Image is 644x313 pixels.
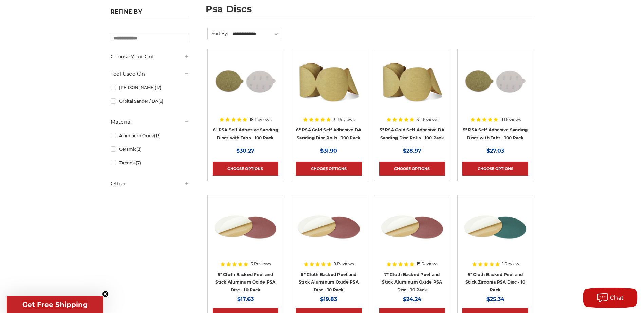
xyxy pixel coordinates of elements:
h1: psa discs [206,4,534,19]
img: 7 inch Aluminum Oxide PSA Sanding Disc with Cloth Backing [379,200,445,254]
a: 6 inch Aluminum Oxide PSA Sanding Disc with Cloth Backing [296,200,362,287]
a: 7 inch Aluminum Oxide PSA Sanding Disc with Cloth Backing [379,200,445,287]
h5: Other [111,180,189,188]
a: Choose Options [379,162,445,176]
span: $28.97 [403,148,421,154]
a: 6 inch psa sanding disc [213,54,278,141]
img: 6" DA Sanding Discs on a Roll [296,54,362,108]
a: Orbital Sander / DA [111,95,189,107]
a: 5" Sticky Backed Sanding Discs on a roll [379,54,445,141]
a: Zirconia [111,157,189,169]
a: [PERSON_NAME] [111,82,189,93]
img: 6 inch Aluminum Oxide PSA Sanding Disc with Cloth Backing [296,200,362,254]
span: (6) [158,99,163,104]
span: $31.90 [320,148,337,154]
a: 5 inch PSA Disc [462,54,528,141]
a: 5" Cloth Backed Peel and Stick Zirconia PSA Disc - 10 Pack [465,272,525,292]
button: Close teaser [102,291,109,297]
a: 5" Cloth Backed Peel and Stick Aluminum Oxide PSA Disc - 10 Pack [215,272,275,292]
a: Ceramic [111,143,189,155]
span: $24.24 [403,296,421,302]
img: 5 inch PSA Disc [462,54,528,108]
span: (17) [155,85,161,90]
label: Sort By: [208,28,228,38]
span: Get Free Shipping [22,300,88,309]
a: Choose Options [462,162,528,176]
h5: Material [111,118,189,126]
span: $17.63 [237,296,254,302]
a: Choose Options [213,162,278,176]
a: Choose Options [296,162,362,176]
img: 6 inch psa sanding disc [213,54,278,108]
span: $30.27 [236,148,254,154]
img: Zirc Peel and Stick cloth backed PSA discs [462,200,528,254]
span: $27.03 [486,148,504,154]
a: 6" DA Sanding Discs on a Roll [296,54,362,141]
span: $19.83 [320,296,337,302]
a: Zirc Peel and Stick cloth backed PSA discs [462,200,528,287]
select: Sort By: [231,29,282,39]
button: Chat [583,288,637,308]
span: (7) [136,160,141,165]
span: (13) [154,133,161,138]
span: (3) [136,147,142,152]
span: Chat [610,295,624,301]
span: $25.34 [486,296,504,302]
a: 6" Cloth Backed Peel and Stick Aluminum Oxide PSA Disc - 10 Pack [299,272,359,292]
img: 5" Sticky Backed Sanding Discs on a roll [379,54,445,108]
img: 5 inch Aluminum Oxide PSA Sanding Disc with Cloth Backing [213,200,278,254]
a: 7" Cloth Backed Peel and Stick Aluminum Oxide PSA Disc - 10 Pack [382,272,442,292]
div: Get Free ShippingClose teaser [7,296,103,313]
a: 5 inch Aluminum Oxide PSA Sanding Disc with Cloth Backing [213,200,278,287]
h5: Tool Used On [111,70,189,78]
a: Aluminum Oxide [111,130,189,142]
h5: Refine by [111,8,189,19]
h5: Choose Your Grit [111,53,189,61]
